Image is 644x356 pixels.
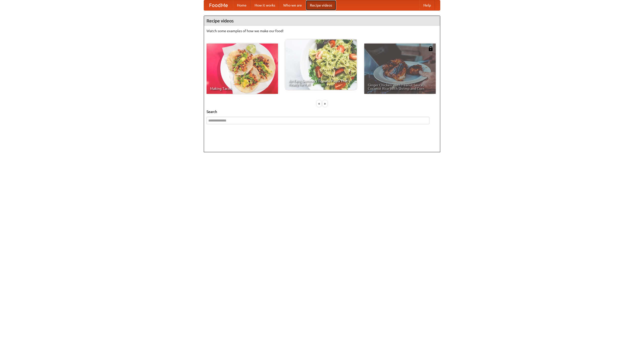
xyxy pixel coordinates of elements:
div: « [317,100,321,107]
a: How it works [251,0,279,10]
a: An Easy, Summery Tomato Pasta That's Ready for Fall [285,39,357,90]
a: Who we are [279,0,306,10]
span: An Easy, Summery Tomato Pasta That's Ready for Fall [289,79,353,86]
h5: Search [207,109,437,114]
a: Help [419,0,435,10]
h4: Recipe videos [204,16,440,26]
a: Recipe videos [306,0,336,10]
a: Making Tacos [207,44,278,94]
span: Making Tacos [210,87,274,90]
div: » [323,100,327,107]
a: Home [233,0,251,10]
img: 483408.png [428,46,433,51]
a: FoodMe [204,0,233,10]
p: Watch some examples of how we make our food! [207,28,437,33]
